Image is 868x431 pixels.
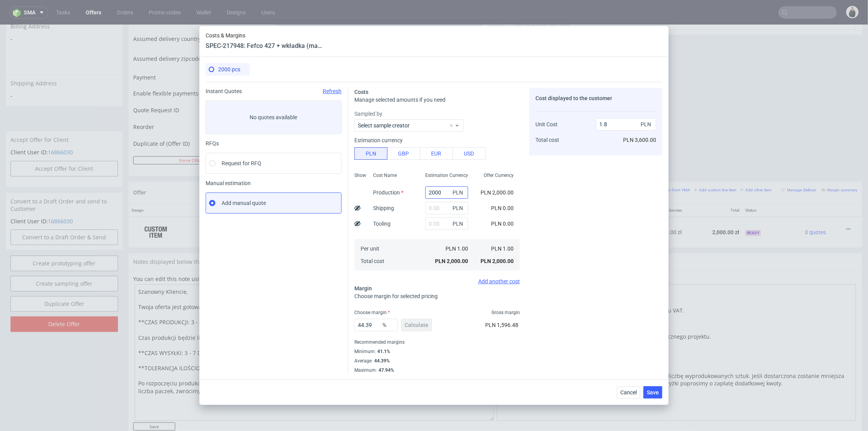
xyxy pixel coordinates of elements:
span: Cost Name [373,172,397,178]
img: ico-item-custom-a8f9c3db6a5631ce2f509e228e8b95abde266dc4376634de7b166047de09ff05.png [136,198,175,217]
label: Estimation currency [354,137,403,143]
small: Add PIM line item [602,163,639,167]
button: Force CRM resync [133,131,262,140]
div: Recommended margins [354,337,520,347]
div: Convert to a Draft Order and send to Customer [6,168,123,193]
th: Unit Price [537,179,576,192]
input: Convert to a Draft Order & Send [11,205,118,220]
th: ID [214,179,257,192]
span: Manual estimation [206,180,342,186]
span: PLN 1.00 [445,246,468,252]
span: PLN 0.00 [491,221,514,227]
td: Assumed delivery country [133,6,273,26]
button: PLN [354,147,387,160]
span: Costs [354,89,368,95]
span: Costs & Margins [206,32,322,39]
th: Total [685,179,742,192]
th: Dependencies [632,179,685,192]
div: Average : [354,356,520,366]
span: PLN 0.00 [491,205,514,211]
span: - [11,67,118,75]
input: Save [441,131,483,140]
td: 1.00 zł [537,192,576,223]
a: 16866030 [48,124,73,131]
input: Delete Offer [11,291,118,307]
header: SPEC-217948: Fefco 427 + wkładka (mailer box + wkładka) [206,42,322,50]
strong: 773064 [217,204,236,210]
a: Duplicate Offer [11,271,118,287]
span: PLN 2,000.00 [481,189,514,196]
div: Karton-Pak Cieszyn • Custom [260,195,501,219]
span: % [381,320,396,330]
span: Offer [133,164,146,171]
span: Offer Currency [484,172,514,178]
span: Show [354,172,366,178]
label: Shipping [373,205,394,211]
div: Add another cost [354,278,520,284]
div: RFQs [206,140,342,147]
span: PLN [451,187,467,198]
th: Quant. [504,179,537,192]
button: GBP [387,147,420,160]
span: SPEC- 217948 [368,197,396,203]
th: Design [129,179,214,192]
span: Gross margin [491,309,520,316]
span: Cost displayed to the customer [535,95,612,101]
span: PLN 1,596.48 [485,322,518,328]
td: 0.00 zł [632,192,685,223]
div: Maximum : [354,366,520,373]
div: 47.94% [377,367,394,373]
span: Add manual quote [222,199,266,207]
span: PLN 3,600.00 [623,137,656,143]
label: No quotes available [206,101,342,134]
small: Add line item from VMA [643,163,690,167]
button: Accept Offer for Client [11,136,118,152]
div: Notes displayed below the Offer [129,228,862,246]
span: - [11,10,118,18]
span: PLN 2,000.00 [481,258,514,264]
span: Per unit [361,246,379,252]
span: Request for RFQ [222,159,261,167]
img: Hokodo [202,66,208,72]
input: 0.00 [425,202,468,214]
div: Shipping Address [6,49,123,67]
th: Status [742,179,782,192]
label: Tooling [373,221,391,227]
a: Create sampling offer [11,251,118,267]
small: Add other item [740,163,771,167]
span: Refresh [323,88,342,94]
label: Sampled by [354,110,520,118]
span: Total cost [535,137,559,143]
small: Margin summary [822,163,857,167]
span: Ready [745,205,761,211]
button: USD [452,147,486,160]
div: You can edit this note using [133,250,857,397]
span: Save [647,390,659,395]
td: Quote Request ID [133,79,273,97]
button: EUR [420,147,453,160]
span: PLN 2,000.00 [435,258,468,264]
span: Unit Cost [535,121,558,127]
span: PLN [639,119,655,130]
button: Single payment (default) [275,47,484,58]
span: Manage selected amounts if you need [354,97,445,103]
td: 2000 [504,192,537,223]
span: PLN [451,218,467,229]
input: Save [133,397,175,406]
span: Total cost [361,258,384,264]
div: Accept Offer for Client [6,106,123,124]
small: Add custom line item [694,163,736,167]
p: Client User ID: [11,193,118,200]
p: Client User ID: [11,124,118,131]
th: Net Total [576,179,632,192]
div: 44.39% [373,358,390,364]
span: 0 quotes [805,204,826,210]
span: Fefco 427 + wkładka (mailer box + wkładka) [260,196,366,203]
td: Enable flexible payments [133,64,273,79]
a: Create prototyping offer [11,231,118,246]
span: PLN 1.00 [491,246,514,252]
label: Production [373,189,403,196]
div: Instant Quotes [206,88,342,94]
span: Cancel [620,390,637,395]
span: Estimation Currency [425,172,468,178]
